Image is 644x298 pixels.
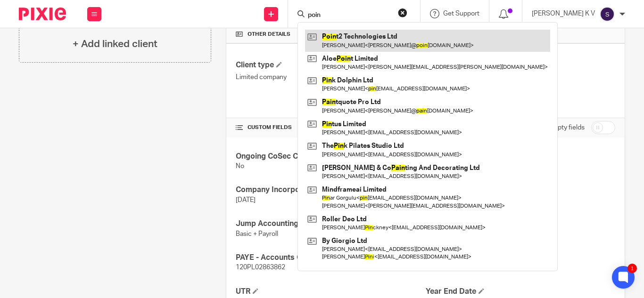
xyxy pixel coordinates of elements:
[236,287,425,297] h4: UTR
[236,231,278,237] span: Basic + Payroll
[627,264,637,273] div: 1
[443,10,479,17] span: Get Support
[236,264,285,271] span: 120PL02863862
[426,287,615,297] h4: Year End Date
[532,9,595,18] p: [PERSON_NAME] K V
[236,72,425,82] p: Limited company
[236,60,425,70] h4: Client type
[236,253,425,263] h4: PAYE - Accounts Office Ref.
[236,163,244,169] span: No
[236,197,256,203] span: [DATE]
[236,219,425,229] h4: Jump Accounting Service
[19,8,66,20] img: Pixie
[236,185,425,195] h4: Company Incorporated On
[248,31,290,38] span: Other details
[600,7,615,22] img: svg%3E
[398,8,407,17] button: Clear
[236,152,425,161] h4: Ongoing CoSec Client
[307,11,392,20] input: Search
[73,37,157,51] h4: + Add linked client
[236,124,425,131] h4: CUSTOM FIELDS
